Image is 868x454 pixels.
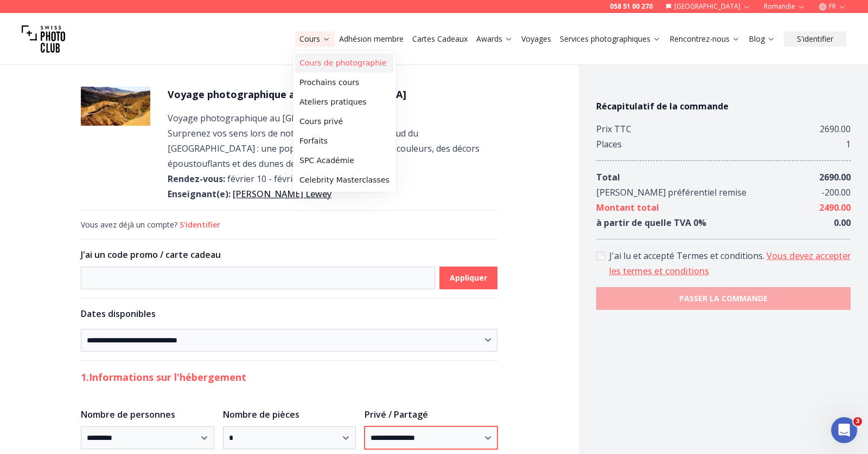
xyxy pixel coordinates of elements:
[168,171,497,186] div: février 10 - février 17
[295,170,394,190] a: Celebrity Masterclasses
[596,251,605,260] input: Accept terms
[233,188,331,200] a: [PERSON_NAME] Lewey
[168,173,225,185] b: Rendez-vous :
[295,112,394,131] a: Cours privé
[408,31,472,47] button: Cartes Cadeaux
[609,250,851,277] a: Vous devez accepter les termes et conditions
[596,100,851,113] h4: Récapitulatif de la commande
[81,248,497,261] h3: J'ai un code promo / carte cadeau
[439,267,497,289] button: Appliquer
[744,31,780,47] button: Blog
[450,273,487,283] b: Appliquer
[517,31,556,47] button: Voyages
[596,200,659,215] div: Montant total
[295,131,394,151] a: Forfaits
[81,87,150,126] img: Voyage photographique au Maroc
[749,34,775,44] a: Blog
[596,121,631,137] div: Prix TTC
[560,34,661,44] a: Services photographiques
[168,111,497,126] div: Voyage photographique au [GEOGRAPHIC_DATA]
[472,31,517,47] button: Awards
[168,126,497,202] div: Surprenez vos sens lors de notre séjour photo dans le sud du [GEOGRAPHIC_DATA] : une population c...
[820,121,851,137] div: 2690.00
[596,215,706,230] div: à partir de quelle TVA 0 %
[853,417,862,426] span: 3
[831,417,857,443] iframe: Intercom live chat
[299,34,330,44] a: Cours
[610,2,653,11] a: 058 51 00 270
[168,188,231,200] b: Enseignant(e) :
[846,137,851,152] div: 1
[476,34,513,44] a: Awards
[521,34,551,44] a: Voyages
[295,31,335,47] button: Cours
[168,87,497,102] h1: Voyage photographique au [GEOGRAPHIC_DATA]
[556,31,665,47] button: Services photographiques
[665,31,744,47] button: Rencontrez-nous
[295,73,394,92] a: Prochains cours
[339,34,404,44] a: Adhésion membre
[596,170,620,185] div: Total
[821,185,851,200] div: - 200.00
[223,408,356,421] h3: Nombre de pièces
[609,250,767,262] span: J'ai lu et accepté Termes et conditions .
[365,408,497,421] h3: Privé / Partagé
[819,171,851,183] span: 2690.00
[81,369,497,385] h2: 1. Informations sur l'hébergement
[834,217,851,229] span: 0.00
[22,17,65,61] img: Swiss photo club
[180,219,220,230] button: S'identifier
[81,307,497,320] h3: Dates disponibles
[679,293,768,304] b: PASSER LA COMMANDE
[81,408,214,421] h3: Nombre de personnes
[295,53,394,73] a: Cours de photographie
[819,202,851,213] span: 2490.00
[669,34,740,44] a: Rencontrez-nous
[295,151,394,170] a: SPC Académie
[596,185,746,200] div: [PERSON_NAME] préférentiel remise
[412,34,468,44] a: Cartes Cadeaux
[596,137,622,152] div: Places
[81,219,497,230] div: Vous avez déjà un compte?
[596,287,851,310] button: PASSER LA COMMANDE
[335,31,408,47] button: Adhésion membre
[784,31,846,47] button: S'identifier
[295,92,394,112] a: Ateliers pratiques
